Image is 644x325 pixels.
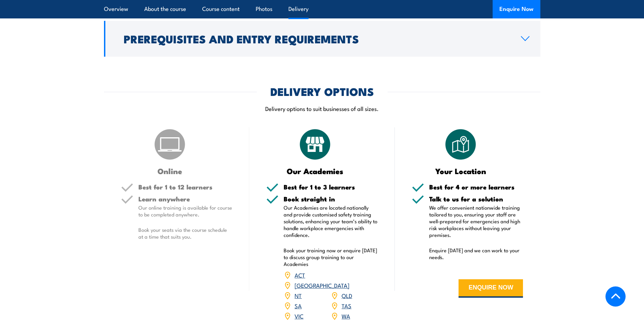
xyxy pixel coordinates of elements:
[342,312,350,320] a: WA
[295,291,302,299] a: NT
[429,247,523,260] p: Enquire [DATE] and we can work to your needs.
[295,281,349,289] a: [GEOGRAPHIC_DATA]
[284,204,378,238] p: Our Academies are located nationally and provide customised safety training solutions, enhancing ...
[429,196,523,202] h5: Talk to us for a solution
[429,184,523,190] h5: Best for 4 or more learners
[104,21,540,57] a: Prerequisites and Entry Requirements
[138,184,233,190] h5: Best for 1 to 12 learners
[124,34,510,43] h2: Prerequisites and Entry Requirements
[342,291,352,299] a: QLD
[138,226,233,240] p: Book your seats via the course schedule at a time that suits you.
[342,301,351,310] a: TAS
[295,301,302,310] a: SA
[138,196,233,202] h5: Learn anywhere
[121,167,219,175] h3: Online
[270,86,374,96] h2: DELIVERY OPTIONS
[266,167,364,175] h3: Our Academies
[138,204,233,218] p: Our online training is available for course to be completed anywhere.
[104,104,540,112] p: Delivery options to suit businesses of all sizes.
[284,247,378,267] p: Book your training now or enquire [DATE] to discuss group training to our Academies
[284,196,378,202] h5: Book straight in
[295,271,305,279] a: ACT
[429,204,523,238] p: We offer convenient nationwide training tailored to you, ensuring your staff are well-prepared fo...
[295,312,303,320] a: VIC
[284,184,378,190] h5: Best for 1 to 3 learners
[459,279,523,298] button: ENQUIRE NOW
[412,167,510,175] h3: Your Location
